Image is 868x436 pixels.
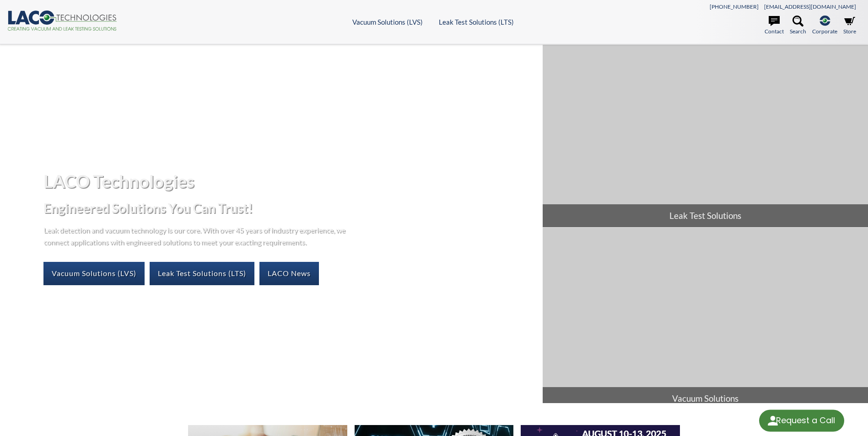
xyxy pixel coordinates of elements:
a: Vacuum Solutions (LVS) [352,18,423,26]
a: [EMAIL_ADDRESS][DOMAIN_NAME] [764,3,856,10]
a: Store [843,16,856,36]
a: Leak Test Solutions (LTS) [439,18,514,26]
a: Leak Test Solutions (LTS) [150,262,254,285]
img: round button [766,414,780,428]
a: [PHONE_NUMBER] [710,3,759,10]
a: LACO News [259,262,319,285]
div: Request a Call [759,410,844,432]
h2: Engineered Solutions You Can Trust! [43,200,535,217]
span: Vacuum Solutions [543,387,868,410]
a: Leak Test Solutions [543,45,868,227]
a: Contact [765,16,784,36]
h1: LACO Technologies [43,170,535,192]
span: Leak Test Solutions [543,204,868,227]
div: Request a Call [776,410,835,431]
a: Vacuum Solutions [543,228,868,410]
span: Corporate [812,27,837,36]
a: Search [790,16,806,36]
a: Vacuum Solutions (LVS) [43,262,145,285]
p: Leak detection and vacuum technology is our core. With over 45 years of industry experience, we c... [43,224,350,247]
